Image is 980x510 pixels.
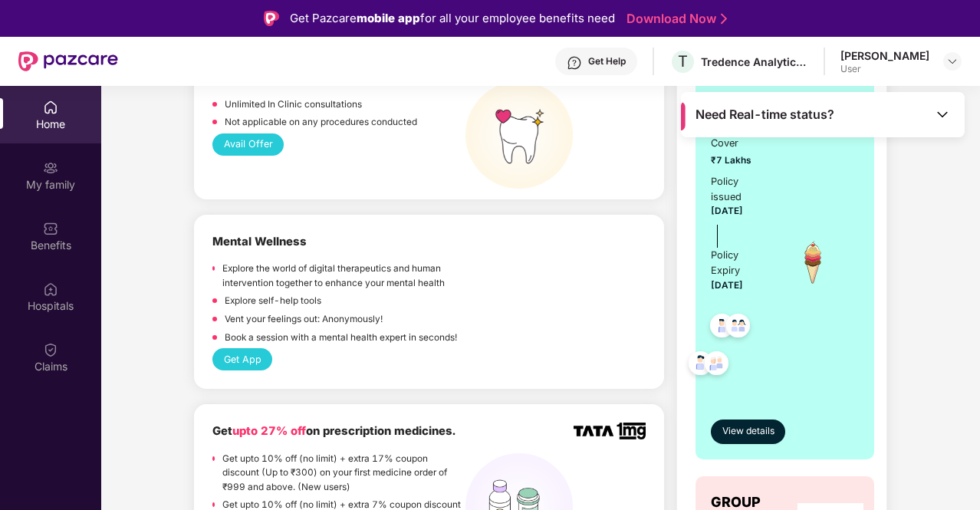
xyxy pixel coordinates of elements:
[722,424,774,439] span: View details
[786,235,840,289] img: icon
[711,280,743,291] span: [DATE]
[212,424,455,438] b: Get on prescription medicines.
[222,452,465,495] p: Get upto 10% off (no limit) + extra 17% coupon discount (Up to ₹300) on your first medicine order...
[840,63,929,75] div: User
[711,174,767,205] div: Policy issued
[711,153,767,168] span: ₹7 Lakhs
[703,309,741,347] img: svg+xml;base64,PHN2ZyB4bWxucz0iaHR0cDovL3d3dy53My5vcmcvMjAwMC9zdmciIHdpZHRoPSI0OC45NDMiIGhlaWdodD...
[264,11,279,26] img: Logo
[698,347,735,384] img: svg+xml;base64,PHN2ZyB4bWxucz0iaHR0cDovL3d3dy53My5vcmcvMjAwMC9zdmciIHdpZHRoPSI0OC45NDMiIGhlaWdodD...
[840,48,929,63] div: [PERSON_NAME]
[43,281,58,297] img: svg+xml;base64,PHN2ZyBpZD0iSG9zcGl0YWxzIiB4bWxucz0iaHR0cDovL3d3dy53My5vcmcvMjAwMC9zdmciIHdpZHRoPS...
[232,424,306,438] span: upto 27% off
[711,206,743,216] span: [DATE]
[567,55,582,71] img: svg+xml;base64,PHN2ZyBpZD0iSGVscC0zMngzMiIgeG1sbnM9Imh0dHA6Ly93d3cudzMub3JnLzIwMDAvc3ZnIiB3aWR0aD...
[696,107,834,123] span: Need Real-time status?
[357,11,420,25] strong: mobile app
[711,248,767,278] div: Policy Expiry
[682,347,719,384] img: svg+xml;base64,PHN2ZyB4bWxucz0iaHR0cDovL3d3dy53My5vcmcvMjAwMC9zdmciIHdpZHRoPSI0OC45NDMiIGhlaWdodD...
[18,51,118,71] img: New Pazcare Logo
[574,423,646,439] img: TATA_1mg_Logo.png
[43,221,58,236] img: svg+xml;base64,PHN2ZyBpZD0iQmVuZWZpdHMiIHhtbG5zPSJodHRwOi8vd3d3LnczLm9yZy8yMDAwL3N2ZyIgd2lkdGg9Ij...
[711,136,767,151] span: Cover
[946,55,959,67] img: svg+xml;base64,PHN2ZyBpZD0iRHJvcGRvd24tMzJ4MzIiIHhtbG5zPSJodHRwOi8vd3d3LnczLm9yZy8yMDAwL3N2ZyIgd2...
[721,11,727,27] img: Stroke
[212,348,272,370] button: Get App
[711,420,785,444] button: View details
[701,54,808,69] div: Tredence Analytics Solutions Private Limited
[225,331,457,345] p: Book a session with a mental health expert in seconds!
[212,133,284,156] button: Avail Offer
[225,97,362,112] p: Unlimited In Clinic consultations
[212,235,307,248] b: Mental Wellness
[290,9,615,28] div: Get Pazcare for all your employee benefits need
[588,55,626,67] div: Get Help
[465,81,573,189] img: teeth%20high.png
[225,294,321,308] p: Explore self-help tools
[43,342,58,357] img: svg+xml;base64,PHN2ZyBpZD0iQ2xhaW0iIHhtbG5zPSJodHRwOi8vd3d3LnczLm9yZy8yMDAwL3N2ZyIgd2lkdGg9IjIwIi...
[225,115,417,130] p: Not applicable on any procedures conducted
[719,309,757,347] img: svg+xml;base64,PHN2ZyB4bWxucz0iaHR0cDovL3d3dy53My5vcmcvMjAwMC9zdmciIHdpZHRoPSI0OC45MTUiIGhlaWdodD...
[43,160,58,176] img: svg+xml;base64,PHN2ZyB3aWR0aD0iMjAiIGhlaWdodD0iMjAiIHZpZXdCb3g9IjAgMCAyMCAyMCIgZmlsbD0ibm9uZSIgeG...
[626,11,722,27] a: Download Now
[43,100,58,115] img: svg+xml;base64,PHN2ZyBpZD0iSG9tZSIgeG1sbnM9Imh0dHA6Ly93d3cudzMub3JnLzIwMDAvc3ZnIiB3aWR0aD0iMjAiIG...
[225,312,383,327] p: Vent your feelings out: Anonymously!
[935,107,950,122] img: Toggle Icon
[678,52,688,71] span: T
[222,262,465,290] p: Explore the world of digital therapeutics and human intervention together to enhance your mental ...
